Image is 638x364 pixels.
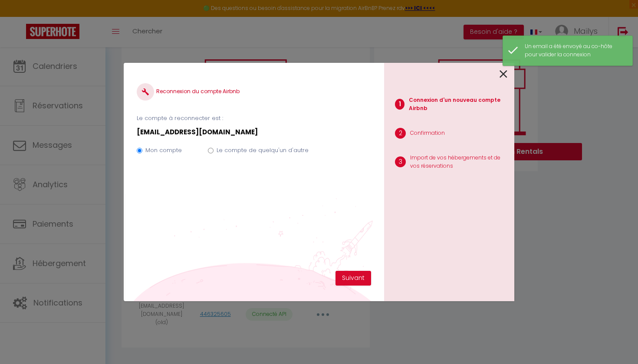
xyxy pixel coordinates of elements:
[410,129,445,137] p: Confirmation
[137,83,371,101] h4: Reconnexion du compte Airbnb
[137,114,371,123] p: Le compte à reconnecter est :
[395,128,406,139] span: 2
[335,271,371,286] button: Suivant
[137,127,371,137] p: [EMAIL_ADDRESS][DOMAIN_NAME]
[395,99,405,110] span: 1
[145,146,182,155] label: Mon compte
[395,156,406,167] span: 3
[409,96,507,113] p: Connexion d'un nouveau compte Airbnb
[525,42,624,59] div: Un email a été envoyé au co-hôte pour valider la connexion
[217,146,309,155] label: Le compte de quelqu'un d'autre
[410,154,507,170] p: Import de vos hébergements et de vos réservations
